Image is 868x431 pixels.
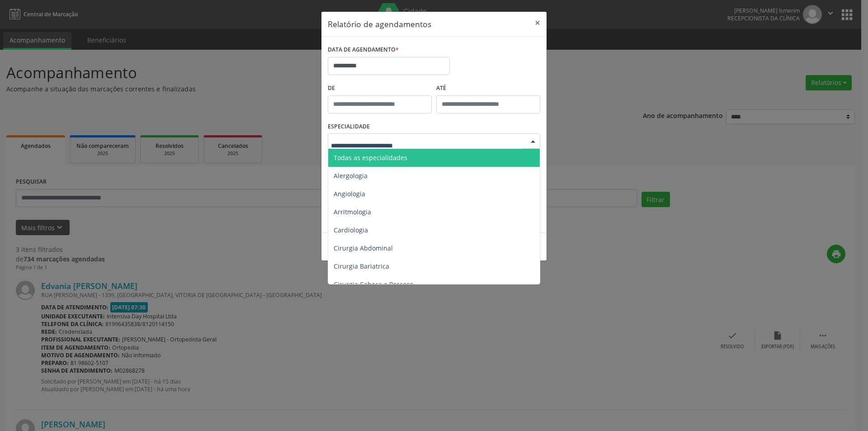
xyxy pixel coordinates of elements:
[334,226,368,234] span: Cardiologia
[328,43,399,57] label: DATA DE AGENDAMENTO
[334,189,365,198] span: Angiologia
[328,81,432,95] label: De
[328,18,431,30] h5: Relatório de agendamentos
[528,12,547,34] button: Close
[334,262,389,270] span: Cirurgia Bariatrica
[436,81,540,95] label: ATÉ
[334,208,371,216] span: Arritmologia
[334,280,413,289] span: Cirurgia Cabeça e Pescoço
[334,153,407,162] span: Todas as especialidades
[334,244,393,252] span: Cirurgia Abdominal
[334,171,368,180] span: Alergologia
[328,120,370,134] label: ESPECIALIDADE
